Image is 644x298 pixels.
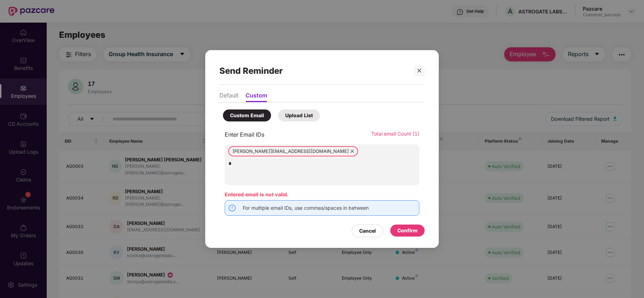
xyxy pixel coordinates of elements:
div: [PERSON_NAME][EMAIL_ADDRESS][DOMAIN_NAME] [232,148,349,155]
div: Enter Email IDs [225,130,264,139]
div: Upload List [285,112,313,119]
div: Send Reminder [219,57,408,85]
p: Entered email is not valid. [225,191,371,198]
div: Total email Count (1) [371,130,419,139]
span: close [417,68,422,73]
div: Confirm [397,227,418,234]
div: Custom Email [230,112,264,119]
li: Custom [246,92,267,102]
div: Cancel [359,227,376,235]
div: For multiple email IDs, use commas/spaces in between [243,204,369,212]
img: svg+xml;base64,PHN2ZyB3aWR0aD0iMjAiIGhlaWdodD0iMjAiIHZpZXdCb3g9IjAgMCAyMCAyMCIgZmlsbD0ibm9uZSIgeG... [229,204,236,212]
li: Default [219,92,238,102]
